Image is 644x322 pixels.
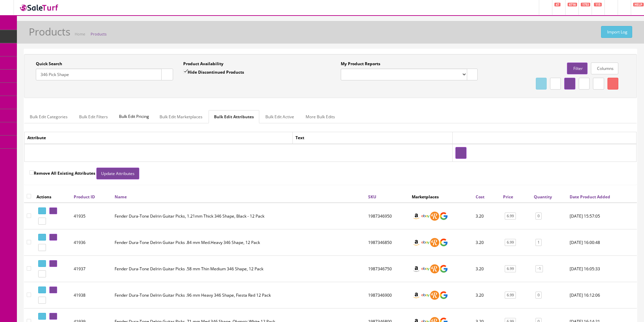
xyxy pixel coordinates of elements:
td: 3.20 [473,255,500,282]
label: My Product Reports [341,61,380,67]
span: 115 [594,3,602,6]
a: Bulk Edit Categories [24,110,73,123]
h1: Products [29,26,70,37]
img: ebay [421,238,430,247]
th: Actions [34,191,71,203]
td: 2025-04-07 15:57:05 [567,203,637,229]
td: 1987346950 [365,203,409,229]
td: Fender Dura-Tone Delrin Guitar Picks .84 mm Med.Heavy 346 Shape, 12 Pack [112,229,365,255]
span: 6716 [568,3,577,6]
a: -1 [535,265,543,272]
a: SKU [368,194,376,200]
input: Remove All Existing Attributes [29,170,34,175]
img: google_shopping [439,264,448,273]
a: Cost [476,194,484,200]
a: Name [115,194,127,200]
img: amazon [412,238,421,247]
td: 1987346900 [365,282,409,308]
img: reverb [430,264,439,273]
td: 2025-04-07 16:00:48 [567,229,637,255]
a: Home [75,31,85,36]
label: Product Availability [183,61,223,67]
label: Quick Search [36,61,62,67]
img: google_shopping [439,238,448,247]
a: 6.99 [505,292,516,299]
a: 6.99 [505,239,516,246]
img: reverb [430,212,439,221]
label: Hide Discontinued Products [183,69,244,75]
a: Filter [567,63,587,74]
span: HELP [633,3,644,6]
td: Text [292,132,452,144]
td: 41938 [71,282,112,308]
td: 41937 [71,255,112,282]
a: 6.99 [505,265,516,272]
td: Attribute [25,132,293,144]
a: Bulk Edit Active [260,110,300,123]
td: 1987346850 [365,229,409,255]
span: 47 [554,3,560,6]
td: 3.20 [473,282,500,308]
img: google_shopping [439,291,448,300]
img: ebay [421,291,430,300]
a: Product ID [74,194,95,200]
img: reverb [430,238,439,247]
a: 6.99 [505,213,516,220]
label: Remove All Existing Attributes [29,170,95,176]
td: 2025-04-07 16:05:33 [567,255,637,282]
img: ebay [421,264,430,273]
td: Fender Dura-Tone Delrin Guitar Picks .58 mm Thin Medium 346 Shape, 12 Pack [112,255,365,282]
td: Fender Dura-Tone Delrin Guitar Picks, 1.21mm Thick 346 Shape, Black - 12 Pack [112,203,365,229]
td: 2025-04-07 16:12:06 [567,282,637,308]
a: Quantity [534,194,552,200]
a: Date Product Added [570,194,610,200]
span: 1753 [581,3,590,6]
button: Update Attributes [96,168,139,179]
img: amazon [412,291,421,300]
img: ebay [421,212,430,221]
a: More Bulk Edits [300,110,340,123]
td: Fender Dura-Tone Delrin Guitar Picks .96 mm Heavy 346 Shape, Fiesta Red 12 Pack [112,282,365,308]
input: Hide Discontinued Products [183,69,188,74]
th: Marketplaces [409,191,473,203]
img: amazon [412,212,421,221]
a: Bulk Edit Attributes [209,110,259,123]
img: google_shopping [439,212,448,221]
img: SaleTurf [19,3,59,12]
a: Bulk Edit Marketplaces [154,110,208,123]
td: 41936 [71,229,112,255]
a: 0 [535,292,542,299]
td: 41935 [71,203,112,229]
td: 1987346750 [365,255,409,282]
img: reverb [430,291,439,300]
a: Columns [591,63,618,74]
span: Bulk Edit Pricing [114,110,154,123]
a: Import Log [601,26,632,38]
a: 1 [535,239,542,246]
td: 3.20 [473,203,500,229]
a: Price [503,194,513,200]
img: amazon [412,264,421,273]
a: Bulk Edit Filters [74,110,113,123]
input: Search [36,69,162,80]
td: 3.20 [473,229,500,255]
a: Products [91,31,106,36]
a: 0 [535,213,542,220]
